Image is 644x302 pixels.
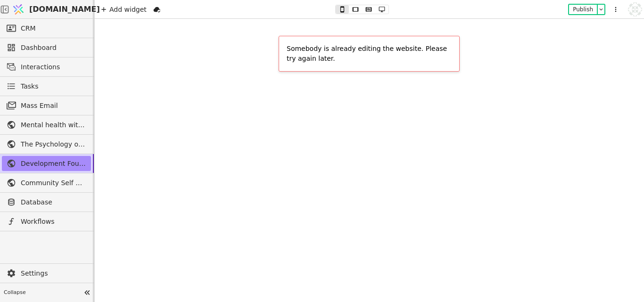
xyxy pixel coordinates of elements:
[2,79,91,94] a: Tasks
[4,289,81,297] span: Collapse
[2,195,91,210] a: Database
[21,43,86,53] span: Dashboard
[21,178,86,188] span: Community Self Help
[569,5,597,14] button: Publish
[21,82,39,91] span: Tasks
[21,24,36,33] span: CRM
[21,197,86,207] span: Database
[21,120,86,130] span: Mental health without prejudice project
[2,214,91,229] a: Workflows
[2,98,91,113] a: Mass Email
[2,117,91,132] a: Mental health without prejudice project
[2,175,91,190] a: Community Self Help
[9,0,94,18] a: [DOMAIN_NAME]
[2,21,91,36] a: CRM
[2,156,91,171] a: Development Foundation
[21,62,86,72] span: Interactions
[2,40,91,55] a: Dashboard
[98,4,149,15] div: Add widget
[21,101,86,111] span: Mass Email
[21,139,86,149] span: The Psychology of War
[279,36,460,72] div: Somebody is already editing the website. Please try again later.
[628,2,642,16] img: 5e104dce91adfcb1a25ab7e28a4d0480
[2,137,91,152] a: The Psychology of War
[21,269,86,278] span: Settings
[21,159,86,169] span: Development Foundation
[2,266,91,281] a: Settings
[11,0,25,18] img: Logo
[2,59,91,74] a: Interactions
[21,217,86,227] span: Workflows
[29,4,100,15] span: [DOMAIN_NAME]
